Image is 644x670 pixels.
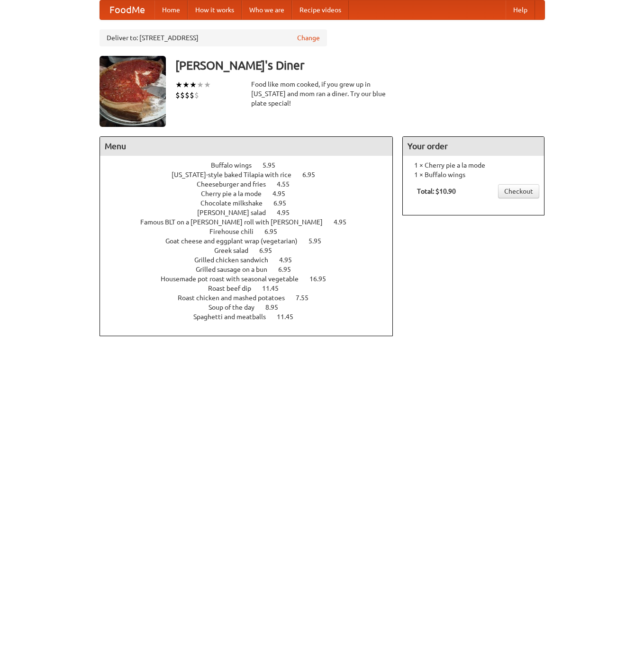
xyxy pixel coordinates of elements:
[214,247,258,254] span: Greek salad
[140,218,364,226] a: Famous BLT on a [PERSON_NAME] roll with [PERSON_NAME] 4.95
[277,180,299,188] span: 4.55
[197,180,275,188] span: Cheeseburger and fries
[188,0,242,19] a: How it works
[506,0,535,19] a: Help
[194,256,309,264] a: Grilled chicken sandwich 4.95
[209,304,264,311] span: Soup of the day
[309,275,336,283] span: 16.95
[264,228,287,235] span: 6.95
[308,237,331,245] span: 5.95
[214,247,290,254] a: Greek salad 6.95
[259,247,281,254] span: 6.95
[175,56,545,75] h3: [PERSON_NAME]'s Diner
[190,80,197,90] li: ★
[161,275,344,283] a: Housemade pot roast with seasonal vegetable 16.95
[200,199,272,207] span: Chocolate milkshake
[197,209,307,216] a: [PERSON_NAME] salad 4.95
[408,161,539,170] li: 1 × Cherry pie a la mode
[251,80,393,108] div: Food like mom cooked, if you grew up in [US_STATE] and mom ran a diner. Try our blue plate special!
[165,237,339,245] a: Goat cheese and eggplant wrap (vegetarian) 5.95
[175,80,182,90] li: ★
[408,170,539,179] li: 1 × Buffalo wings
[190,90,194,100] li: $
[200,199,304,207] a: Chocolate milkshake 6.95
[193,313,311,321] a: Spaghetti and meatballs 11.45
[178,294,294,302] span: Roast chicken and mashed potatoes
[208,285,261,292] span: Roast beef dip
[277,209,299,216] span: 4.95
[140,218,332,226] span: Famous BLT on a [PERSON_NAME] roll with [PERSON_NAME]
[273,199,296,207] span: 6.95
[209,228,263,235] span: Firehouse chili
[100,0,154,19] a: FoodMe
[201,190,303,197] a: Cherry pie a la mode 4.95
[292,0,349,19] a: Recipe videos
[297,33,320,43] a: Change
[204,80,211,90] li: ★
[196,266,277,273] span: Grilled sausage on a bun
[265,304,288,311] span: 8.95
[211,161,261,169] span: Buffalo wings
[175,90,180,100] li: $
[262,285,288,292] span: 11.45
[296,294,318,302] span: 7.55
[172,171,333,179] a: [US_STATE]-style baked Tilapia with rice 6.95
[196,266,308,273] a: Grilled sausage on a bun 6.95
[302,171,325,179] span: 6.95
[278,266,300,273] span: 6.95
[193,313,275,321] span: Spaghetti and meatballs
[263,161,285,169] span: 5.95
[211,161,293,169] a: Buffalo wings 5.95
[277,313,303,321] span: 11.45
[209,228,295,235] a: Firehouse chili 6.95
[403,137,544,156] h4: Your order
[178,294,326,302] a: Roast chicken and mashed potatoes 7.55
[209,304,296,311] a: Soup of the day 8.95
[208,285,296,292] a: Roast beef dip 11.45
[100,137,393,156] h4: Menu
[498,184,539,198] a: Checkout
[165,237,307,245] span: Goat cheese and eggplant wrap (vegetarian)
[197,180,307,188] a: Cheeseburger and fries 4.55
[242,0,292,19] a: Who we are
[100,56,166,127] img: angular.jpg
[100,29,327,46] div: Deliver to: [STREET_ADDRESS]
[272,190,295,197] span: 4.95
[194,256,278,264] span: Grilled chicken sandwich
[417,188,456,195] b: Total: $10.90
[172,171,301,179] span: [US_STATE]-style baked Tilapia with rice
[201,190,271,197] span: Cherry pie a la mode
[279,256,301,264] span: 4.95
[154,0,188,19] a: Home
[197,209,275,216] span: [PERSON_NAME] salad
[194,90,199,100] li: $
[180,90,185,100] li: $
[334,218,356,226] span: 4.95
[197,80,204,90] li: ★
[182,80,190,90] li: ★
[161,275,308,283] span: Housemade pot roast with seasonal vegetable
[185,90,190,100] li: $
